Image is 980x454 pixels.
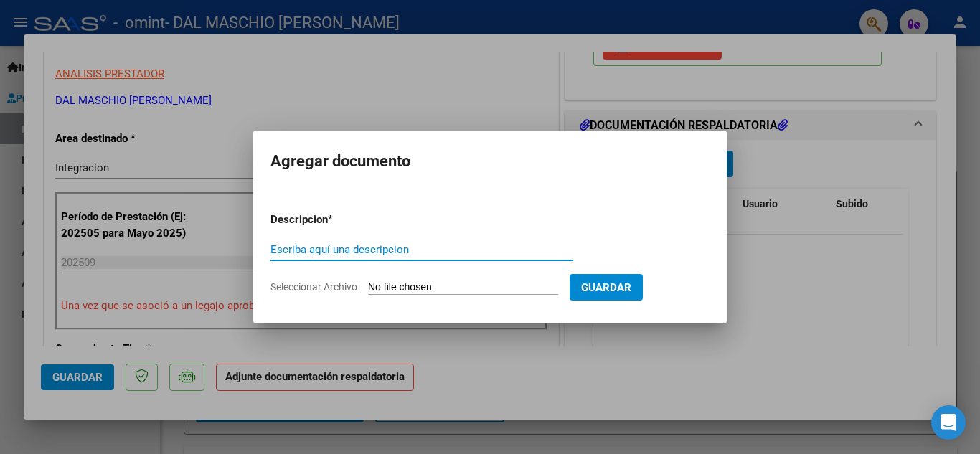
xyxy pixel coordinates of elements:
[270,148,710,175] h2: Agregar documento
[931,405,966,440] div: Open Intercom Messenger
[581,281,631,294] span: Guardar
[570,274,643,301] button: Guardar
[270,281,357,293] span: Seleccionar Archivo
[270,212,402,228] p: Descripcion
